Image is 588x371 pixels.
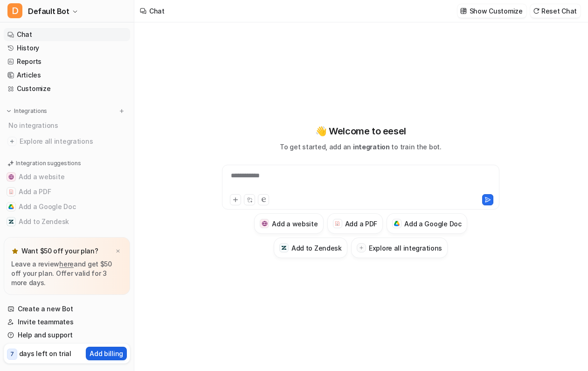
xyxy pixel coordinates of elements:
button: Add a Google DocAdd a Google Doc [4,199,130,214]
div: No integrations [6,118,130,133]
img: star [11,247,19,255]
img: Add to Zendesk [8,219,14,224]
p: Integration suggestions [16,159,81,168]
button: Add billing [86,347,127,360]
h3: Add a PDF [345,219,377,229]
a: Help and support [4,329,130,342]
button: Integrations [4,106,50,116]
p: Add billing [90,349,123,358]
button: Show Customize [457,4,526,18]
h3: Add a Google Doc [404,219,462,229]
h3: Add to Zendesk [291,243,342,253]
img: explore all integrations [7,137,17,146]
h3: Add a website [272,219,318,229]
img: Add to Zendesk [281,245,287,251]
h3: Explore all integrations [369,243,442,253]
a: Create a new Bot [4,302,130,315]
p: To get started, add an to train the bot. [280,142,441,152]
img: reset [533,7,540,14]
span: integration [353,143,390,151]
a: Invite teammates [4,315,130,329]
span: D [7,3,22,18]
button: Reset Chat [530,4,581,18]
img: Add a Google Doc [8,204,14,210]
a: Chat [4,28,130,41]
button: Add a websiteAdd a website [254,213,323,234]
span: Explore all integrations [20,134,126,149]
img: customize [460,7,467,14]
span: Default Bot [28,5,69,18]
p: 7 [10,350,14,358]
img: menu_add.svg [118,108,125,114]
img: Add a Google Doc [394,221,400,226]
a: Customize [4,82,130,95]
img: Add a PDF [334,221,340,226]
img: x [115,248,121,254]
p: 👋 Welcome to eesel [315,124,406,138]
a: History [4,42,130,55]
p: Show Customize [470,6,523,16]
a: Reports [4,55,130,68]
img: Add a PDF [8,189,14,195]
a: Explore all integrations [4,135,130,148]
p: Integrations [14,107,47,115]
button: Add to ZendeskAdd to Zendesk [4,214,130,229]
p: days left on trial [19,349,71,358]
button: Add a PDFAdd a PDF [4,184,130,199]
p: Leave a review and get $50 off your plan. Offer valid for 3 more days. [11,259,123,287]
img: Add a website [8,174,14,180]
button: Add a Google DocAdd a Google Doc [387,213,467,234]
p: Want $50 off your plan? [21,246,98,256]
img: Add a website [262,221,268,227]
a: Articles [4,69,130,82]
img: expand menu [6,108,12,114]
a: here [59,260,74,268]
button: Explore all integrations [351,238,448,258]
button: Add to ZendeskAdd to Zendesk [274,238,347,258]
div: Chat [149,6,165,16]
button: Add a PDFAdd a PDF [327,213,383,234]
button: Add a websiteAdd a website [4,169,130,184]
